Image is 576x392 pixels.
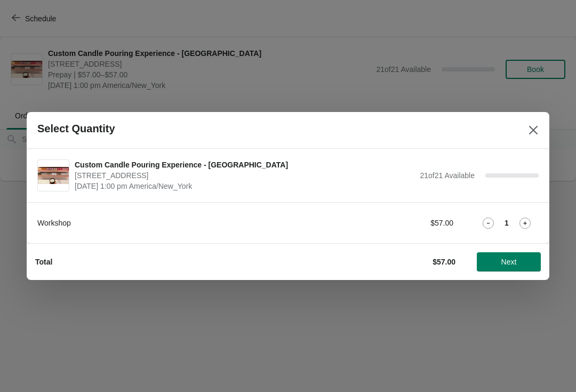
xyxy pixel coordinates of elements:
span: [DATE] 1:00 pm America/New_York [75,181,414,191]
div: Workshop [37,218,333,228]
span: 21 of 21 Available [420,171,475,180]
h2: Select Quantity [37,123,115,135]
strong: Total [35,258,52,266]
div: $57.00 [355,218,453,228]
strong: 1 [505,218,509,228]
button: Close [524,121,543,140]
span: Custom Candle Pouring Experience - [GEOGRAPHIC_DATA] [75,159,414,170]
button: Next [477,252,541,271]
span: [STREET_ADDRESS] [75,170,414,181]
img: Custom Candle Pouring Experience - Fort Lauderdale | 914 East Las Olas Boulevard, Fort Lauderdale... [38,167,69,185]
span: Next [501,258,517,266]
strong: $57.00 [433,258,455,266]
